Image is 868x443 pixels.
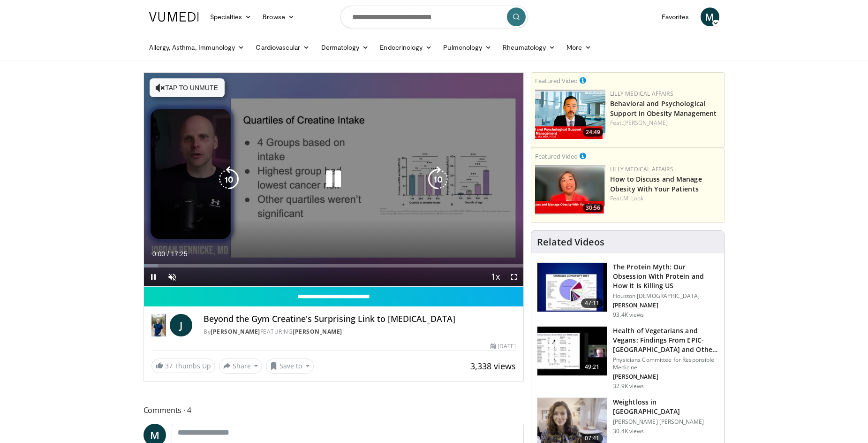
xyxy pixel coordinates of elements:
[623,194,644,202] a: M. Look
[219,359,263,374] button: Share
[561,38,597,57] a: More
[293,328,342,336] a: [PERSON_NAME]
[204,8,257,26] a: Specialties
[149,12,199,22] img: VuMedi Logo
[150,78,225,97] button: Tap to unmute
[610,99,717,118] a: Behavioral and Psychological Support in Obesity Management
[613,326,718,354] h3: Health of Vegetarians and Vegans: Findings From EPIC-[GEOGRAPHIC_DATA] and Othe…
[610,194,720,203] div: Feat.
[610,175,702,193] a: How to Discuss and Manage Obesity With Your Patients
[535,76,578,85] small: Featured Video
[613,356,718,371] p: Physicians Committee for Responsible Medicine
[470,360,516,372] span: 3,338 views
[163,267,181,286] button: Unmute
[144,73,524,287] video-js: Video Player
[613,373,718,381] p: [PERSON_NAME]
[204,328,516,336] div: By FEATURING
[211,328,260,336] a: [PERSON_NAME]
[656,8,695,26] a: Favorites
[152,250,165,258] span: 0:00
[610,90,673,98] a: Lilly Medical Affairs
[316,38,375,57] a: Dermatology
[535,165,605,214] a: 30:56
[151,359,215,373] a: 37 Thumbs Up
[537,327,607,375] img: 606f2b51-b844-428b-aa21-8c0c72d5a896.150x105_q85_crop-smart_upscale.jpg
[613,262,718,290] h3: The Protein Myth: Our Obsession With Protein and How It Is Killing US
[537,263,607,312] img: b7b8b05e-5021-418b-a89a-60a270e7cf82.150x105_q85_crop-smart_upscale.jpg
[497,38,561,57] a: Rheumatology
[613,382,644,390] p: 32.9K views
[144,267,163,286] button: Pause
[170,314,192,336] a: J
[537,262,718,319] a: 47:11 The Protein Myth: Our Obsession With Protein and How It Is Killing US Houston [DEMOGRAPHIC_...
[151,314,166,336] img: Dr. Jordan Rennicke
[165,361,173,370] span: 37
[613,418,718,426] p: [PERSON_NAME] [PERSON_NAME]
[438,38,497,57] a: Pulmonology
[535,90,605,139] img: ba3304f6-7838-4e41-9c0f-2e31ebde6754.png.150x105_q85_crop-smart_upscale.png
[486,267,505,286] button: Playback Rate
[581,434,604,443] span: 07:41
[623,119,668,127] a: [PERSON_NAME]
[535,165,605,214] img: c98a6a29-1ea0-4bd5-8cf5-4d1e188984a7.png.150x105_q85_crop-smart_upscale.png
[613,397,718,416] h3: Weightloss in [GEOGRAPHIC_DATA]
[171,250,187,258] span: 17:25
[583,204,603,212] span: 30:56
[204,314,516,324] h4: Beyond the Gym Creatine's Surprising Link to [MEDICAL_DATA]
[250,38,315,57] a: Cardiovascular
[340,6,528,28] input: Search topics, interventions
[167,250,169,258] span: /
[535,152,578,160] small: Featured Video
[535,90,605,139] a: 24:49
[143,38,250,57] a: Allergy, Asthma, Immunology
[583,128,603,137] span: 24:49
[610,165,673,173] a: Lilly Medical Affairs
[701,8,719,26] a: M
[610,119,720,127] div: Feat.
[266,359,314,374] button: Save to
[143,404,524,416] span: Comments 4
[613,302,718,309] p: [PERSON_NAME]
[581,298,604,308] span: 47:11
[613,428,644,435] p: 30.4K views
[537,237,604,248] h4: Related Videos
[581,362,604,372] span: 49:21
[613,292,718,300] p: Houston [DEMOGRAPHIC_DATA]
[491,342,516,351] div: [DATE]
[613,311,644,319] p: 93.4K views
[505,267,523,286] button: Fullscreen
[257,8,300,26] a: Browse
[374,38,438,57] a: Endocrinology
[537,326,718,390] a: 49:21 Health of Vegetarians and Vegans: Findings From EPIC-[GEOGRAPHIC_DATA] and Othe… Physicians...
[144,264,524,267] div: Progress Bar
